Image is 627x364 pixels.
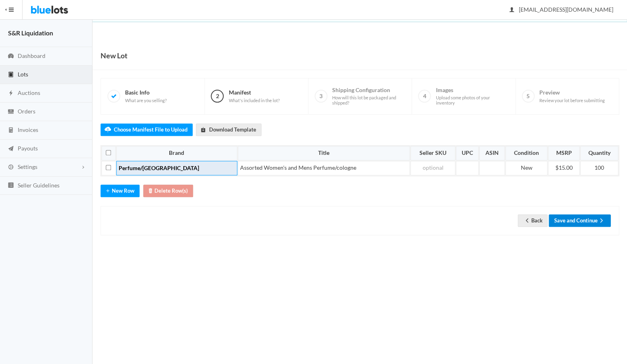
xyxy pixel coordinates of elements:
[104,126,112,134] ion-icon: cloud upload
[143,185,193,197] button: trashDelete Row(s)
[436,95,508,106] span: Upload some photos of your inventory
[7,127,15,134] ion-icon: calculator
[18,126,38,133] span: Invoices
[410,146,455,160] th: Seller SKU
[7,53,15,60] ion-icon: speedometer
[196,123,261,136] a: downloadDownload Template
[101,185,140,197] button: addNew Row
[7,108,15,116] ion-icon: cash
[7,71,15,79] ion-icon: clipboard
[101,123,193,136] label: Choose Manifest File to Upload
[539,89,605,103] span: Preview
[7,182,15,189] ion-icon: list box
[315,90,327,103] span: 3
[436,86,508,106] span: Images
[332,95,405,106] span: How will this lot be packaged and shipped?
[522,90,534,103] span: 5
[104,187,112,195] ion-icon: add
[101,49,127,62] h1: New Lot
[332,86,405,106] span: Shipping Configuration
[18,71,28,78] span: Lots
[228,89,279,103] span: Manifest
[238,146,410,160] th: Title
[418,90,431,103] span: 4
[539,98,605,103] span: Review your lot before submitting
[199,126,207,134] ion-icon: download
[7,90,15,97] ion-icon: flash
[510,6,613,13] span: [EMAIL_ADDRESS][DOMAIN_NAME]
[238,161,410,175] td: Assorted Women's and Mens Perfume/cologne
[505,146,547,160] th: Condition
[597,217,605,225] ion-icon: arrow forward
[211,90,224,103] span: 2
[456,146,479,160] th: UPC
[18,89,40,96] span: Auctions
[18,52,45,59] span: Dashboard
[18,163,37,170] span: Settings
[146,187,154,195] ion-icon: trash
[125,89,167,103] span: Basic Info
[18,182,60,189] span: Seller Guidelines
[549,214,611,227] button: Save and Continuearrow forward
[119,165,199,171] a: Perfume/[GEOGRAPHIC_DATA]
[7,145,15,153] ion-icon: paper plane
[8,29,53,37] strong: S&R Liquidation
[18,145,38,152] span: Payouts
[7,164,15,171] ion-icon: cog
[116,146,237,160] th: Brand
[505,161,547,175] td: New
[125,98,167,103] span: What are you selling?
[479,146,505,160] th: ASIN
[228,98,279,103] span: What's included in the lot?
[548,161,579,175] td: $15.00
[548,146,579,160] th: MSRP
[518,214,547,227] a: arrow backBack
[580,146,618,160] th: Quantity
[580,161,618,175] td: 100
[523,217,531,225] ion-icon: arrow back
[18,108,35,115] span: Orders
[508,6,516,14] ion-icon: person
